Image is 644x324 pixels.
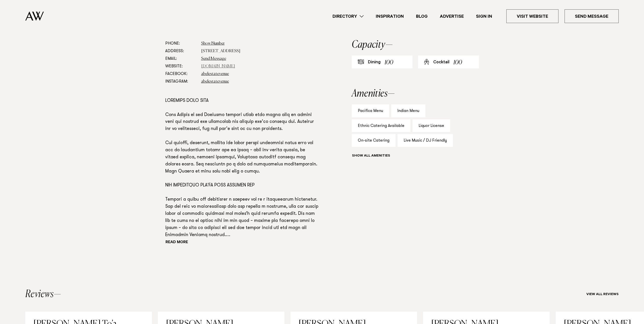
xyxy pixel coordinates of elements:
[352,89,479,99] h2: Amenities
[391,104,425,117] div: Indian Menu
[410,13,434,20] a: Blog
[201,42,225,46] a: Show Number
[165,70,197,78] dt: Facebook:
[352,119,410,132] div: Ethnic Catering Available
[352,104,389,117] div: Pacifica Menu
[201,64,235,68] a: [DOMAIN_NAME]
[326,13,370,20] a: Directory
[165,78,197,85] dt: Instagram:
[470,13,498,20] a: Sign In
[453,58,462,67] div: 100
[352,40,479,50] h2: Capacity
[370,13,410,20] a: Inspiration
[368,60,381,66] div: Dining
[352,134,396,147] div: On-site Catering
[412,119,450,132] div: Liquor License
[165,98,319,239] p: LOREMIPS DOLO SITA Cons Adipis el sed Doeiusmo tempori utlab etdo magna aliq en admini veni qui n...
[201,57,226,61] a: Send Message
[201,80,229,84] a: abelestatevenue
[433,60,449,66] div: Cocktail
[385,58,393,67] div: 100
[25,289,61,299] h2: Reviews
[201,72,229,76] a: abelestatevenue
[565,9,619,23] a: Send Message
[434,13,470,20] a: Advertise
[398,134,453,147] div: Live Music / DJ Friendly
[586,293,619,297] a: View all reviews
[165,47,197,55] dt: Address:
[201,47,319,55] dd: [STREET_ADDRESS]
[165,63,197,70] dt: Website:
[25,11,44,21] img: Auckland Weddings Logo
[165,40,197,47] dt: Phone:
[506,9,558,23] a: Visit Website
[165,55,197,63] dt: Email:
